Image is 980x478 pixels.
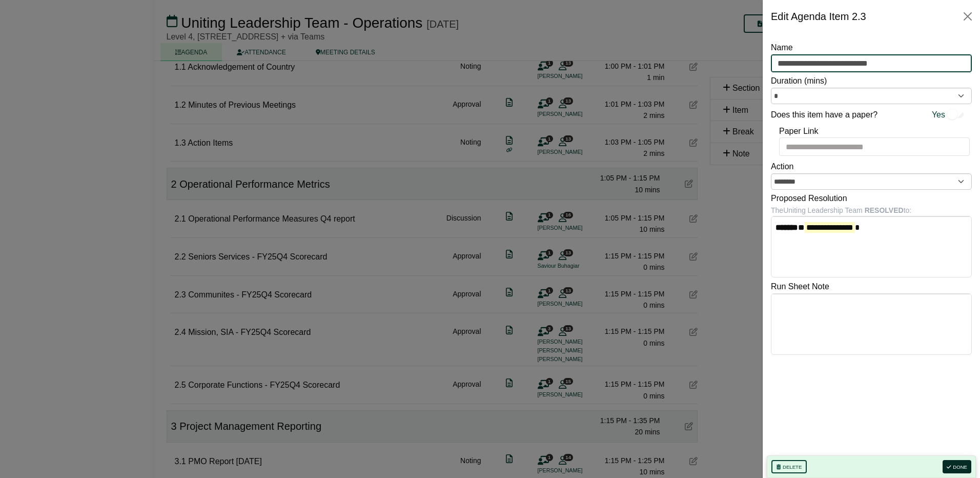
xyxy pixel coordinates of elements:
label: Run Sheet Note [771,280,829,293]
div: The Uniting Leadership Team to: [771,205,972,216]
label: Proposed Resolution [771,192,847,205]
label: Paper Link [779,125,819,138]
button: Done [943,460,971,473]
button: Close [959,8,976,25]
span: Yes [932,108,945,122]
label: Does this item have a paper? [771,108,877,122]
div: Edit Agenda Item 2.3 [771,8,866,25]
label: Action [771,160,793,173]
b: RESOLVED [865,206,904,214]
label: Duration (mins) [771,74,827,88]
button: Delete [771,460,807,473]
label: Name [771,41,793,54]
